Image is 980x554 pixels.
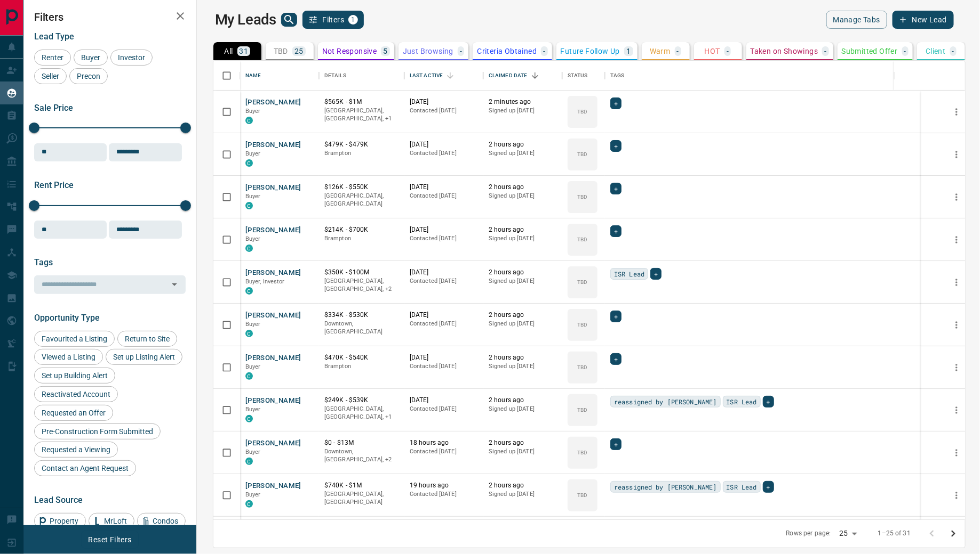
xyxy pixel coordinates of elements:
button: [PERSON_NAME] [245,183,301,193]
button: [PERSON_NAME] [245,396,301,406]
div: + [610,353,622,365]
p: Midtown | Central, Toronto [324,277,399,294]
p: Just Browsing [403,47,453,55]
p: - [727,47,729,55]
span: Investor [114,53,149,62]
p: $334K - $530K [324,311,399,320]
button: more [949,402,965,418]
span: Buyer [245,491,261,498]
p: [DATE] [410,183,478,192]
div: Tags [610,61,625,91]
span: Lead Type [34,31,74,42]
p: Submitted Offer [842,47,898,55]
p: 2 hours ago [489,140,557,149]
p: Signed up [DATE] [489,107,557,115]
p: 5 [383,47,387,55]
div: Contact an Agent Request [34,460,136,476]
button: more [949,360,965,376]
div: condos.ca [245,202,253,209]
div: + [610,183,622,194]
p: - [543,47,545,55]
p: [GEOGRAPHIC_DATA], [GEOGRAPHIC_DATA] [324,192,399,208]
button: [PERSON_NAME] [245,311,301,321]
span: Buyer [245,321,261,328]
p: 19 hours ago [410,481,478,490]
p: Contacted [DATE] [410,192,478,200]
div: condos.ca [245,458,253,465]
span: Precon [73,72,104,80]
p: Warm [650,47,671,55]
p: 2 hours ago [489,438,557,447]
p: 31 [240,47,249,55]
span: Reactivated Account [38,390,114,398]
div: Pre-Construction Form Submitted [34,423,161,439]
button: Filters1 [302,11,364,29]
span: Set up Listing Alert [109,353,179,361]
p: 1–25 of 31 [878,529,911,538]
p: $740K - $1M [324,481,399,490]
p: [DATE] [410,311,478,320]
span: Renter [38,53,67,62]
p: Contacted [DATE] [410,490,478,499]
span: Buyer [245,406,261,413]
span: Buyer [245,449,261,455]
span: + [614,311,618,322]
h2: Filters [34,11,186,23]
p: Client [926,47,945,55]
p: Signed up [DATE] [489,405,557,413]
p: Signed up [DATE] [489,277,557,286]
p: [DATE] [410,353,478,362]
p: $479K - $479K [324,140,399,149]
div: condos.ca [245,245,253,252]
div: Claimed Date [483,61,562,91]
span: ISR Lead [614,268,644,279]
button: more [949,104,965,120]
span: Condos [149,517,182,525]
button: Go to next page [943,523,964,544]
div: Details [319,61,404,91]
button: Manage Tabs [826,11,887,29]
button: more [949,487,965,503]
p: Contacted [DATE] [410,405,478,413]
span: Buyer, Investor [245,278,285,285]
p: Signed up [DATE] [489,149,557,158]
p: TBD [577,406,587,414]
span: 1 [349,16,357,23]
div: + [763,396,774,408]
div: + [610,140,622,152]
p: Contacted [DATE] [410,277,478,286]
div: + [763,481,774,493]
span: Buyer [77,53,104,62]
span: MrLoft [100,517,131,525]
p: TBD [577,108,587,116]
button: search button [281,13,297,27]
p: - [904,47,906,55]
div: condos.ca [245,330,253,337]
p: Signed up [DATE] [489,320,557,328]
p: 2 hours ago [489,396,557,405]
span: Pre-Construction Form Submitted [38,427,157,436]
p: TBD [577,150,587,158]
p: Brampton [324,234,399,243]
div: + [610,438,622,450]
button: Open [167,277,182,292]
span: + [614,354,618,364]
div: MrLoft [89,513,134,529]
p: Signed up [DATE] [489,447,557,456]
span: Buyer [245,235,261,242]
button: [PERSON_NAME] [245,481,301,491]
p: Signed up [DATE] [489,362,557,371]
div: + [650,268,662,280]
span: Rent Price [34,180,74,190]
p: TBD [577,235,587,243]
p: Contacted [DATE] [410,320,478,328]
div: 25 [835,526,861,541]
p: 18 hours ago [410,438,478,447]
div: Tags [605,61,921,91]
p: [DATE] [410,268,478,277]
button: more [949,146,965,162]
p: Rows per page: [786,529,831,538]
p: TBD [577,449,587,457]
button: more [949,445,965,461]
div: + [610,311,622,322]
